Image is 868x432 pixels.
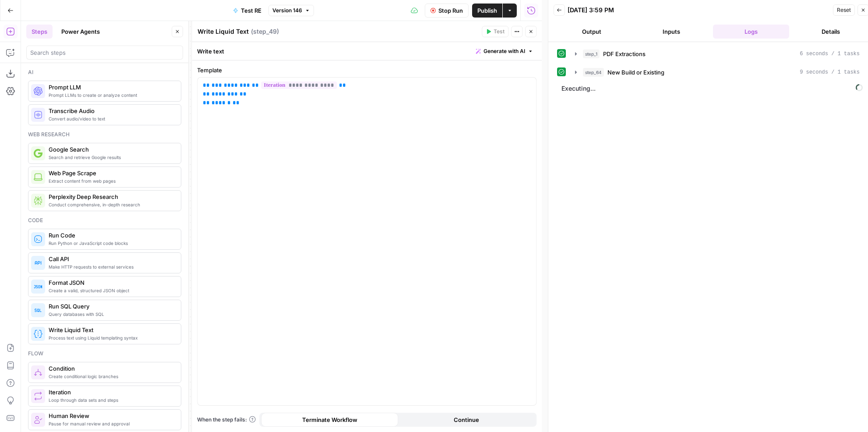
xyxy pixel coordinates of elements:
[482,26,508,37] button: Test
[49,92,174,99] span: Prompt LLMs to create or analyze content
[607,68,664,77] span: New Build or Existing
[241,6,261,15] span: Test RE
[438,6,463,15] span: Stop Run
[570,47,865,61] button: 6 seconds / 1 tasks
[837,6,851,14] span: Reset
[477,6,497,15] span: Publish
[633,25,709,39] button: Inputs
[49,154,174,161] span: Search and retrieve Google results
[198,27,249,36] textarea: Write Liquid Text
[554,25,630,39] button: Output
[197,416,256,424] a: When the step fails:
[272,7,302,14] span: Version 146
[49,240,174,247] span: Run Python or JavaScript code blocks
[228,4,267,18] button: Test RE
[302,415,357,424] span: Terminate Workflow
[49,287,174,294] span: Create a valid, structured JSON object
[483,47,525,55] span: Generate with AI
[49,169,174,177] span: Web Page Scrape
[28,216,181,224] div: Code
[49,192,174,201] span: Perplexity Deep Research
[49,388,174,397] span: Iteration
[583,50,600,58] span: step_1
[49,373,174,380] span: Create conditional logic branches
[800,50,860,58] span: 6 seconds / 1 tasks
[49,201,174,208] span: Conduct comprehensive, in-depth research
[494,28,505,35] span: Test
[49,83,174,92] span: Prompt LLM
[192,42,542,60] div: Write text
[603,50,646,58] span: PDF Extractions
[472,46,536,57] button: Generate with AI
[251,27,279,36] span: ( step_49 )
[559,81,865,96] span: Executing...
[49,231,174,240] span: Run Code
[800,68,860,76] span: 9 seconds / 1 tasks
[268,5,314,16] button: Version 146
[49,255,174,263] span: Call API
[49,311,174,318] span: Query databases with SQL
[56,25,105,39] button: Power Agents
[49,177,174,184] span: Extract content from web pages
[49,364,174,373] span: Condition
[49,115,174,122] span: Convert audio/video to text
[398,413,535,427] button: Continue
[28,350,181,358] div: Flow
[713,25,789,39] button: Logs
[583,68,604,77] span: step_64
[472,4,502,18] button: Publish
[49,302,174,311] span: Run SQL Query
[26,25,53,39] button: Steps
[30,48,179,57] input: Search steps
[425,4,469,18] button: Stop Run
[49,145,174,154] span: Google Search
[49,326,174,334] span: Write Liquid Text
[833,4,855,16] button: Reset
[49,278,174,287] span: Format JSON
[49,334,174,341] span: Process text using Liquid templating syntax
[28,131,181,138] div: Web research
[570,65,865,79] button: 9 seconds / 1 tasks
[28,68,181,76] div: Ai
[197,66,536,74] label: Template
[49,106,174,115] span: Transcribe Audio
[49,263,174,270] span: Make HTTP requests to external services
[49,420,174,427] span: Pause for manual review and approval
[49,411,174,420] span: Human Review
[454,415,479,424] span: Continue
[49,397,174,404] span: Loop through data sets and steps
